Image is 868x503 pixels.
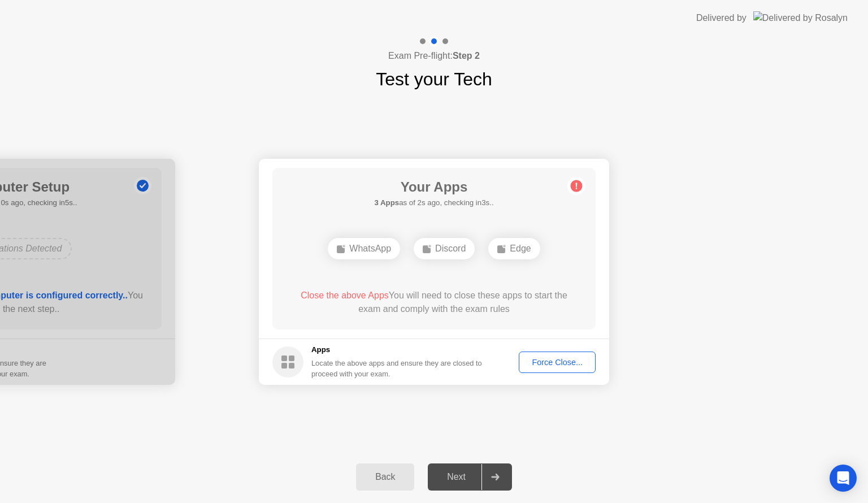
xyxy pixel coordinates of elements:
[359,472,411,482] div: Back
[289,289,580,316] div: You will need to close these apps to start the exam and comply with the exam rules
[311,344,483,355] h5: Apps
[374,197,493,209] h5: as of 2s ago, checking in3s..
[453,51,480,60] b: Step 2
[301,290,389,300] span: Close the above Apps
[523,358,592,367] div: Force Close...
[311,358,483,379] div: Locate the above apps and ensure they are closed to proceed with your exam.
[753,11,848,24] img: Delivered by Rosalyn
[374,177,493,197] h1: Your Apps
[374,198,399,207] b: 3 Apps
[696,11,747,25] div: Delivered by
[376,66,492,93] h1: Test your Tech
[488,238,540,259] div: Edge
[428,463,512,491] button: Next
[830,465,857,492] div: Open Intercom Messenger
[356,463,414,491] button: Back
[388,49,480,63] h4: Exam Pre-flight:
[431,472,481,482] div: Next
[414,238,475,259] div: Discord
[519,352,596,373] button: Force Close...
[328,238,400,259] div: WhatsApp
